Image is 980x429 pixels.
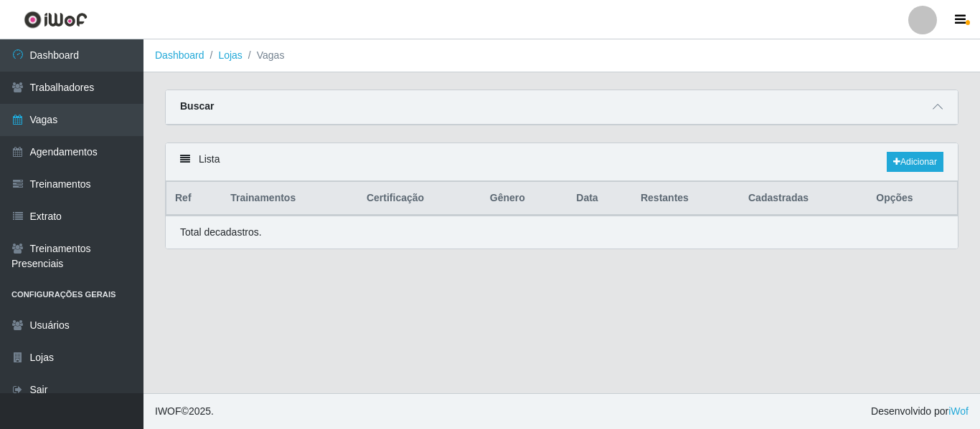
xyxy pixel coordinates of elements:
th: Cadastradas [740,182,867,216]
img: CoreUI Logo [24,11,88,29]
a: Dashboard [155,49,204,61]
a: Adicionar [887,152,943,172]
li: Vagas [242,48,285,63]
a: Lojas [218,49,242,61]
span: © 2025 . [155,404,214,419]
th: Gênero [481,182,567,216]
a: iWof [948,405,969,417]
span: IWOF [155,405,182,417]
span: Desenvolvido por [871,404,969,419]
strong: Buscar [180,100,214,112]
th: Trainamentos [222,182,358,216]
div: Lista [166,143,958,181]
th: Restantes [632,182,740,216]
th: Ref [166,182,222,216]
th: Certificação [358,182,481,216]
nav: breadcrumb [143,39,980,72]
p: Total de cadastros. [180,225,262,240]
th: Opções [867,182,957,216]
th: Data [567,182,632,216]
